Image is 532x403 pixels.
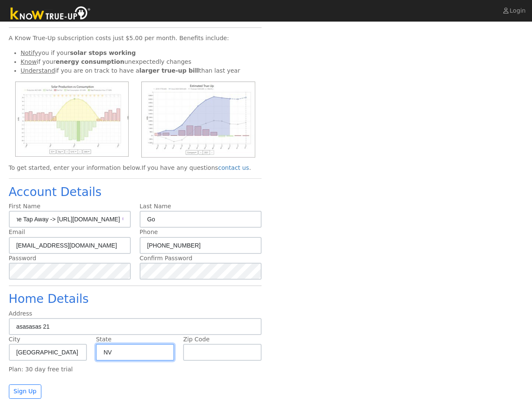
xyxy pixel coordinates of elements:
div: A Know True-Up subscription costs just $5.00 per month. Benefits include: [9,34,262,43]
a: contact us [218,164,249,171]
b: solar stops working [70,49,136,56]
label: Confirm Password [140,254,192,263]
li: you if your [21,49,262,57]
img: Know True-Up [6,5,95,24]
label: Zip Code [183,335,210,344]
u: Know [21,58,37,65]
label: City [9,335,20,344]
div: Plan: 30 day free trial [9,365,262,374]
h2: Account Details [9,185,262,199]
label: Last Name [140,202,171,211]
li: if your unexpectedly changes [21,57,262,66]
label: Phone [140,228,158,237]
span: If you have any questions . [141,164,251,171]
li: if you are on track to have a than last year [21,66,262,75]
u: Understand [21,67,55,74]
label: State [96,335,111,344]
label: Address [9,309,32,318]
b: larger true-up bill [139,67,199,74]
label: First Name [9,202,41,211]
label: Email [9,228,25,237]
div: To get started, enter your information below. [9,163,262,172]
b: energy consumption [56,58,124,65]
u: Notify [21,49,38,56]
button: Sign Up [9,384,42,399]
label: Password [9,254,36,263]
h2: Home Details [9,292,262,306]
